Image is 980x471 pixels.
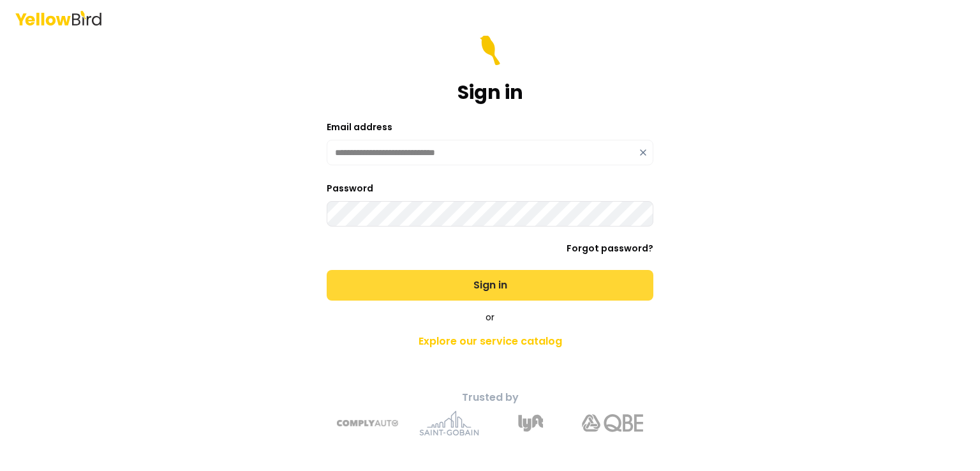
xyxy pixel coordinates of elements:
[327,121,392,133] label: Email address
[265,390,715,405] p: Trusted by
[567,242,653,255] a: Forgot password?
[265,329,715,354] a: Explore our service catalog
[327,270,653,301] button: Sign in
[486,311,494,324] span: or
[327,182,373,195] label: Password
[457,81,523,104] h1: Sign in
